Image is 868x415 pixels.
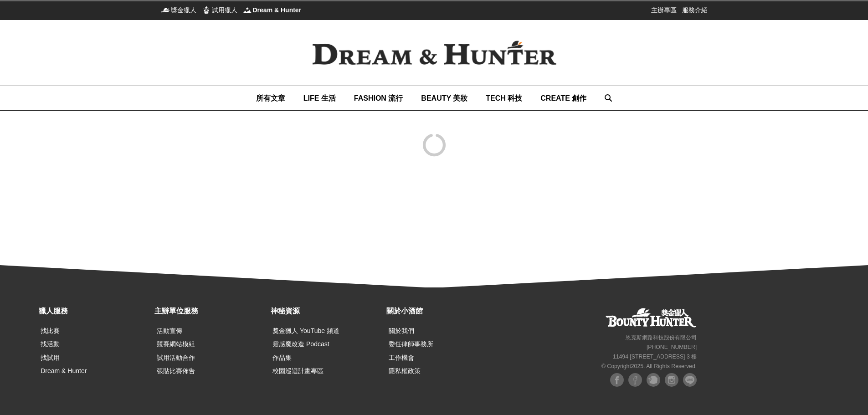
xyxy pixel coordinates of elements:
[354,94,403,102] span: FASHION 流行
[354,86,403,110] a: FASHION 流行
[39,306,150,317] div: 獵人服務
[651,5,677,15] a: 主辦專區
[41,340,60,348] a: 找活動
[157,327,182,334] a: 活動宣傳
[386,306,498,317] div: 關於小酒館
[303,86,336,110] a: LIFE 生活
[41,367,87,374] a: Dream & Hunter
[256,94,285,102] span: 所有文章
[298,26,571,80] img: Dream & Hunter
[540,86,586,110] a: CREATE 創作
[272,327,339,334] a: 獎金獵人 YouTube 頻道
[626,334,697,341] small: 恩克斯網路科技股份有限公司
[202,5,237,15] a: 試用獵人試用獵人
[161,5,170,15] img: 獎金獵人
[161,5,196,15] a: 獎金獵人獎金獵人
[41,327,60,334] a: 找比賽
[601,363,697,369] small: © Copyright 2025 . All Rights Reserved.
[613,354,697,360] small: 11494 [STREET_ADDRESS] 3 樓
[540,94,586,102] span: CREATE 創作
[486,94,522,102] span: TECH 科技
[389,354,414,361] a: 工作機會
[171,5,196,15] span: 獎金獵人
[665,373,678,387] img: Instagram
[647,373,660,387] img: Plurk
[272,367,324,374] a: 校園巡迴計畫專區
[157,367,195,374] a: 張貼比賽佈告
[303,94,336,102] span: LIFE 生活
[486,86,522,110] a: TECH 科技
[628,373,642,387] img: Facebook
[272,340,329,348] a: 靈感魔改造 Podcast
[682,5,708,15] a: 服務介紹
[243,5,302,15] a: Dream & HunterDream & Hunter
[157,354,195,361] a: 試用活動合作
[154,306,266,317] div: 主辦單位服務
[647,344,697,350] small: [PHONE_NUMBER]
[606,308,697,328] a: 獎金獵人
[389,340,433,348] a: 委任律師事務所
[271,306,382,317] div: 神秘資源
[272,354,292,361] a: 作品集
[389,367,421,374] a: 隱私權政策
[212,5,237,15] span: 試用獵人
[256,86,285,110] a: 所有文章
[421,94,467,102] span: BEAUTY 美妝
[243,5,252,15] img: Dream & Hunter
[610,373,624,387] img: Facebook
[421,86,467,110] a: BEAUTY 美妝
[389,327,414,334] a: 關於我們
[41,354,60,361] a: 找試用
[683,373,697,387] img: LINE
[157,340,195,348] a: 競賽網站模組
[253,5,302,15] span: Dream & Hunter
[202,5,211,15] img: 試用獵人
